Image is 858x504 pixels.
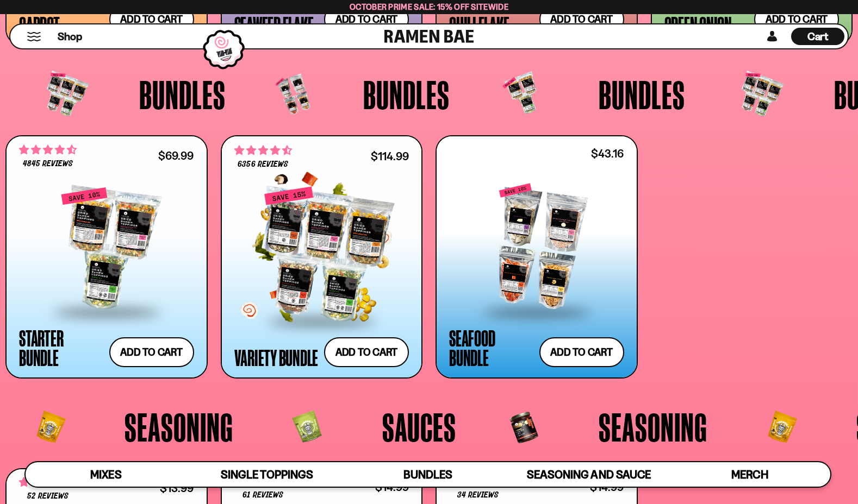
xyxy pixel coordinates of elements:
span: 4.63 stars [234,143,292,157]
a: Single Toppings [186,462,347,487]
a: 4.63 stars 6356 reviews $114.99 Variety Bundle Add to cart [221,135,423,378]
a: Seasoning and Sauce [508,462,669,487]
div: $14.99 [590,482,624,492]
div: $43.16 [591,148,624,159]
span: Bundles [363,74,450,115]
div: Starter Bundle [19,328,104,367]
span: Bundles [599,74,685,115]
span: Merch [731,468,768,481]
span: Sauces [382,407,456,447]
span: Seasoning [599,407,707,447]
span: 4845 reviews [23,160,73,168]
span: Bundles [403,468,452,481]
span: 6356 reviews [238,160,288,169]
a: Bundles [347,462,508,487]
a: Mixes [26,462,186,487]
span: October Prime Sale: 15% off Sitewide [350,2,508,12]
a: 4.71 stars 4845 reviews $69.99 Starter Bundle Add to cart [5,135,208,378]
div: $69.99 [158,150,194,161]
button: Mobile Menu Trigger [27,32,41,41]
span: 61 reviews [243,491,283,500]
div: $114.99 [371,151,409,161]
span: Shop [58,29,82,44]
button: Add to cart [109,337,194,367]
span: Seasoning [125,407,233,447]
span: Cart [807,30,829,43]
span: Bundles [139,74,226,115]
span: 4.71 stars [19,143,77,157]
span: Mixes [90,468,121,481]
div: $13.99 [160,483,194,493]
div: Variety Bundle [234,348,319,367]
span: 4.71 stars [19,475,77,489]
a: Shop [58,28,82,45]
a: Merch [669,462,830,487]
div: Seafood Bundle [449,328,534,367]
div: Cart [791,24,844,48]
span: Single Toppings [221,468,313,481]
button: Add to cart [324,337,409,367]
span: 52 reviews [27,492,69,501]
div: $14.99 [375,482,409,492]
a: $43.16 Seafood Bundle Add to cart [436,135,638,378]
span: 34 reviews [457,491,499,500]
span: Seasoning and Sauce [527,468,650,481]
button: Add to cart [539,337,624,367]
